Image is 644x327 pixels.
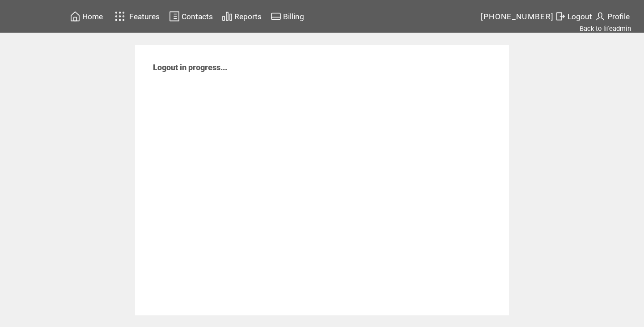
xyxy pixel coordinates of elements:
img: chart.svg [222,11,233,22]
span: Contacts [182,12,213,21]
img: exit.svg [555,11,566,22]
a: Back to lifeadmin [580,25,631,33]
a: Home [68,9,104,23]
span: Features [129,12,160,21]
span: Home [82,12,103,21]
a: Contacts [168,9,214,23]
img: contacts.svg [169,11,180,22]
a: Reports [220,9,263,23]
a: Features [111,8,161,25]
img: profile.svg [595,11,606,22]
img: creidtcard.svg [271,11,281,22]
img: features.svg [112,9,128,24]
span: Logout [568,12,592,21]
a: Billing [269,9,305,23]
span: [PHONE_NUMBER] [481,12,554,21]
a: Logout [554,9,593,23]
span: Profile [607,12,630,21]
span: Logout in progress... [153,63,227,72]
a: Profile [593,9,631,23]
span: Billing [283,12,304,21]
span: Reports [234,12,262,21]
img: home.svg [70,11,80,22]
